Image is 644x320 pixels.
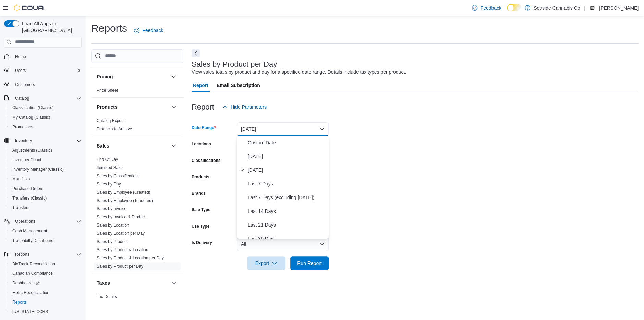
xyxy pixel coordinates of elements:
a: Tax Details [97,294,117,299]
span: Last 21 Days [248,221,326,229]
a: Sales by Employee (Tendered) [97,198,153,203]
span: Report [193,78,208,92]
span: Sales by Product per Day [97,264,143,269]
span: Traceabilty Dashboard [12,238,53,243]
a: BioTrack Reconciliation [10,260,58,268]
span: Cash Management [10,227,82,235]
span: Inventory [15,138,32,143]
span: Canadian Compliance [12,271,53,276]
h3: Products [97,104,118,111]
a: Sales by Classification [97,174,138,178]
span: Inventory Manager (Classic) [12,167,64,172]
span: Sales by Employee (Created) [97,190,150,195]
span: Load All Apps in [GEOGRAPHIC_DATA] [19,20,82,34]
span: Classification (Classic) [10,104,82,112]
label: Locations [192,141,211,147]
a: Traceabilty Dashboard [10,236,56,245]
button: Sales [97,142,168,149]
h3: Pricing [97,73,113,80]
span: Purchase Orders [12,186,44,191]
span: Run Report [297,260,322,267]
a: Cash Management [10,227,50,235]
span: Promotions [12,124,33,130]
span: Purchase Orders [10,184,82,193]
a: Metrc Reconciliation [10,289,52,297]
span: Feedback [480,4,501,11]
a: Sales by Invoice [97,206,126,211]
span: Custom Date [248,139,326,147]
div: Sales [91,155,183,273]
span: My Catalog (Classic) [10,113,82,121]
span: Metrc Reconciliation [10,289,82,297]
span: Sales by Product & Location [97,247,148,253]
span: Inventory Count [10,156,82,164]
input: Dark Mode [507,4,521,11]
span: Inventory Count [12,157,41,163]
span: Sales by Invoice & Product [97,214,146,220]
span: Reports [12,250,82,258]
span: Last 7 Days (excluding [DATE]) [248,193,326,202]
button: Inventory [1,136,84,145]
button: Customers [1,79,84,89]
a: Sales by Location per Day [97,231,145,236]
button: Run Report [290,256,329,270]
span: Users [15,68,26,73]
span: Transfers [12,205,29,210]
button: Operations [1,217,84,226]
img: Cova [14,4,45,11]
a: Feedback [131,24,166,37]
button: Purchase Orders [7,184,84,193]
span: Sales by Product [97,239,128,244]
span: Sales by Location per Day [97,231,145,236]
button: Users [1,66,84,75]
button: Sales [170,142,178,150]
button: Products [170,103,178,111]
a: Home [12,53,29,61]
button: All [237,237,329,251]
span: BioTrack Reconciliation [12,261,55,267]
span: Email Subscription [217,78,260,92]
span: Catalog [12,94,82,102]
span: Cash Management [12,228,47,234]
label: Sale Type [192,207,210,213]
label: Use Type [192,223,209,229]
span: Sales by Classification [97,173,138,179]
label: Brands [192,191,206,196]
span: BioTrack Reconciliation [10,260,82,268]
a: Adjustments (Classic) [10,146,55,154]
span: Reports [10,298,82,306]
span: Catalog Export [97,118,124,124]
button: Products [97,104,168,111]
span: Classification (Classic) [12,105,54,111]
h3: Taxes [97,280,110,286]
button: Catalog [12,94,32,102]
span: End Of Day [97,157,118,162]
label: Date Range [192,125,216,130]
button: Adjustments (Classic) [7,145,84,155]
span: Sales by Day [97,181,121,187]
a: Dashboards [10,279,42,287]
a: Sales by Product per Day [97,264,143,269]
span: Metrc Reconciliation [12,290,49,295]
a: Sales by Invoice & Product [97,215,146,219]
span: Manifests [12,176,30,182]
a: Sales by Product & Location per Day [97,256,164,260]
h3: Sales [97,142,109,149]
span: Export [251,256,281,270]
span: Tax Details [97,294,117,299]
button: Next [192,49,200,57]
a: Sales by Day [97,182,121,187]
p: | [584,4,585,12]
a: Catalog Export [97,118,124,123]
a: Promotions [10,123,36,131]
a: Dashboards [7,278,84,288]
a: Customers [12,80,38,89]
a: Sales by Product [97,239,128,244]
button: [DATE] [237,122,329,136]
div: View sales totals by product and day for a specified date range. Details include tax types per pr... [192,68,406,76]
span: Operations [15,219,35,224]
h3: Sales by Product per Day [192,60,277,68]
button: Classification (Classic) [7,103,84,113]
